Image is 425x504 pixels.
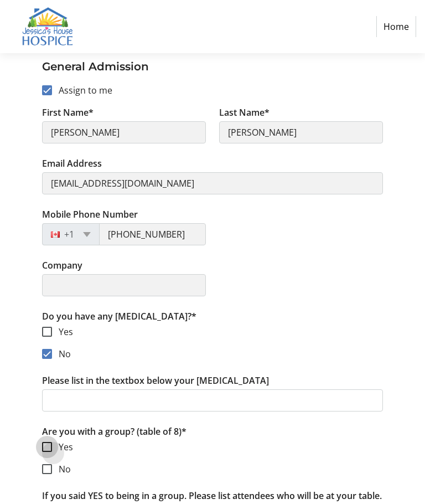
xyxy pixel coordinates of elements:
label: Mobile Phone Number [42,208,138,221]
label: No [52,347,71,361]
label: If you said YES to being in a group. Please list attendees who will be at your table. [42,489,382,502]
label: Please list in the textbox below your [MEDICAL_DATA] [42,374,269,387]
img: Jessica's House Hospice's Logo [9,4,87,49]
label: Last Name* [219,106,269,119]
input: (506) 234-5678 [99,223,206,245]
label: Yes [52,325,73,338]
label: First Name* [42,106,94,119]
label: No [52,462,71,476]
label: Company [42,259,82,272]
p: Do you have any [MEDICAL_DATA]?* [42,310,383,323]
label: Assign to me [52,84,112,97]
a: Home [376,16,416,37]
p: Are you with a group? (table of 8)* [42,425,383,438]
label: Email Address [42,157,102,170]
h3: General Admission [42,58,383,75]
label: Yes [52,440,73,454]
